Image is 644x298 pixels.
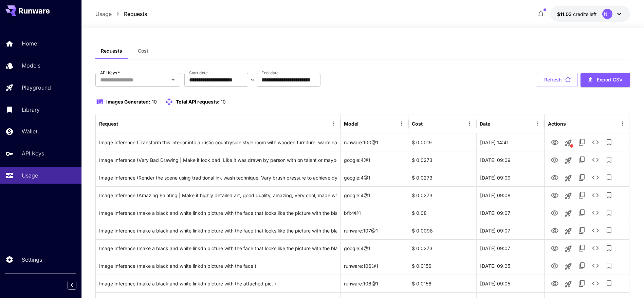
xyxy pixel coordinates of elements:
nav: breadcrumb [95,10,147,18]
button: See details [589,188,602,202]
button: Copy TaskUUID [575,224,589,237]
button: Copy TaskUUID [575,277,589,290]
button: Menu [533,119,542,128]
button: Sort [119,119,128,128]
button: See details [589,206,602,220]
div: Cost [412,121,423,127]
button: Export CSV [581,73,630,87]
div: 28 Aug, 2025 09:09 [476,151,544,169]
button: View Image [548,241,562,255]
div: 28 Aug, 2025 09:07 [476,204,544,222]
div: Actions [548,121,566,127]
button: Launch in playground [562,154,575,167]
div: $ 0.0098 [408,222,476,239]
button: View Image [548,188,562,202]
span: 10 [152,99,157,105]
button: View Image [548,276,562,290]
span: Requests [101,48,122,54]
span: $11.03 [557,11,573,17]
div: google:4@1 [341,169,408,186]
button: Add to library [602,277,616,290]
div: NH [602,9,612,19]
button: Copy TaskUUID [575,259,589,273]
p: Models [22,61,40,70]
div: Collapse sidebar [73,279,81,291]
button: Refresh [537,73,578,87]
p: Library [22,106,40,114]
button: Add to library [602,135,616,149]
a: Requests [124,10,147,18]
div: Click to copy prompt [99,169,337,186]
button: See details [589,171,602,184]
button: Launch in playground [562,207,575,220]
span: Total API requests: [176,99,220,105]
div: runware:106@1 [341,257,408,275]
button: Sort [423,119,433,128]
button: Menu [465,119,474,128]
div: runware:106@1 [341,275,408,292]
div: 28 Aug, 2025 09:07 [476,239,544,257]
div: google:4@1 [341,239,408,257]
div: Click to copy prompt [99,151,337,169]
span: Images Generated: [106,99,150,105]
button: Copy TaskUUID [575,171,589,184]
button: View Image [548,206,562,220]
button: See details [589,277,602,290]
button: Add to library [602,224,616,237]
p: API Keys [22,149,44,157]
button: Add to library [602,259,616,273]
p: Playground [22,83,51,92]
button: Add to library [602,188,616,202]
div: 28 Aug, 2025 09:08 [476,186,544,204]
div: $ 0.0156 [408,275,476,292]
button: See details [589,135,602,149]
button: Open [168,75,178,85]
button: Add to library [602,171,616,184]
div: bfl:4@1 [341,204,408,222]
div: google:4@1 [341,151,408,169]
button: Menu [618,119,627,128]
div: 28 Aug, 2025 09:05 [476,275,544,292]
div: Click to copy prompt [99,240,337,257]
div: $ 0.0156 [408,257,476,275]
div: runware:107@1 [341,222,408,239]
p: Wallet [22,127,37,135]
button: $11.03172NH [550,6,630,22]
button: Launch in playground [562,277,575,291]
button: Launch in playground [562,171,575,185]
div: Click to copy prompt [99,257,337,275]
div: 28 Aug, 2025 09:05 [476,257,544,275]
button: Launch in playground [562,260,575,273]
button: Menu [397,119,406,128]
div: Click to copy prompt [99,187,337,204]
button: This request includes a reference image. Clicking this will load all other parameters, but for pr... [562,136,575,150]
div: Click to copy prompt [99,204,337,222]
p: Home [22,39,37,48]
div: Request [99,121,118,127]
button: View Image [548,223,562,237]
button: Add to library [602,206,616,220]
button: View Image [548,170,562,184]
button: Launch in playground [562,224,575,238]
div: Date [480,121,490,127]
button: Sort [359,119,369,128]
div: $ 0.0273 [408,239,476,257]
p: ~ [251,76,254,84]
label: Start date [189,70,208,76]
div: 01 Sep, 2025 14:41 [476,133,544,151]
div: google:4@1 [341,186,408,204]
button: Copy TaskUUID [575,188,589,202]
p: Settings [22,256,42,264]
div: Model [344,121,358,127]
a: Usage [95,10,112,18]
button: See details [589,241,602,255]
div: $ 0.0273 [408,186,476,204]
button: See details [589,224,602,237]
p: Usage [22,171,38,180]
label: API Keys [100,70,120,76]
button: Menu [329,119,338,128]
button: Launch in playground [562,189,575,203]
div: $11.03172 [557,11,597,18]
